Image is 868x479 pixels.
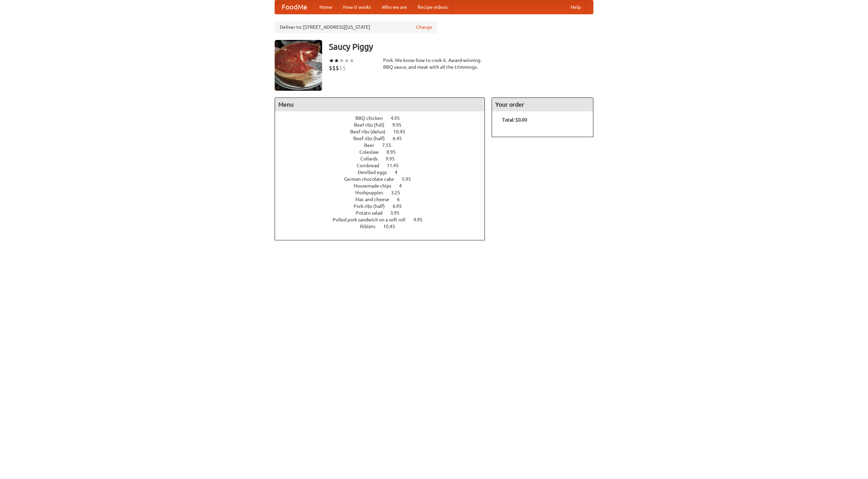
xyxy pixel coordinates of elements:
li: ★ [349,57,354,64]
span: 4 [399,183,409,189]
div: Pork. We know how to cook it. Award-winning BBQ sauce, and meat with all the trimmings. [383,57,485,70]
li: $ [339,64,342,72]
a: FoodMe [275,0,314,14]
span: 6.95 [393,203,409,209]
a: BBQ chicken 4.95 [355,115,412,121]
a: Who we are [376,0,412,14]
img: angular.jpg [275,40,322,91]
a: Devilled eggs 4 [358,170,410,175]
a: German chocolate cake 5.95 [344,176,423,182]
span: 10.45 [383,224,402,229]
a: Recipe videos [412,0,453,14]
a: Beef ribs (full) 9.95 [354,122,414,128]
h4: Menu [275,98,485,111]
a: Pork ribs (half) 6.95 [354,203,414,209]
span: 3.95 [390,210,406,216]
span: Collards [360,156,384,161]
li: ★ [329,57,334,64]
span: 10.45 [393,129,412,134]
h4: Your order [492,98,593,111]
span: 4.95 [391,115,407,121]
li: $ [336,64,339,72]
span: 9.95 [386,156,401,161]
span: German chocolate cake [344,176,401,182]
a: Collards 9.95 [360,156,407,161]
span: Beef ribs (delux) [350,129,392,134]
span: Potato salad [356,210,389,216]
li: ★ [344,57,349,64]
span: Riblets [360,224,382,229]
a: Beer 7.55 [364,143,404,148]
a: Coleslaw 8.95 [359,149,408,155]
a: Cornbread 11.45 [357,163,411,168]
li: $ [329,64,332,72]
a: Pulled pork sandwich on a soft roll 4.95 [333,217,435,222]
span: Beer [364,143,381,148]
span: 6 [397,197,407,202]
span: Housemade chips [354,183,398,189]
li: ★ [339,57,344,64]
a: How it works [338,0,376,14]
span: 11.45 [387,163,406,168]
b: Total: $0.00 [502,117,527,123]
a: Home [314,0,338,14]
a: Mac and cheese 6 [355,197,412,202]
span: Cornbread [357,163,386,168]
a: Beef ribs (half) 6.45 [353,136,414,141]
a: Hushpuppies 3.25 [355,190,413,195]
span: Beef ribs (half) [353,136,392,141]
span: Hushpuppies [355,190,390,195]
span: 5.95 [402,176,418,182]
span: 3.25 [391,190,407,195]
span: Mac and cheese [355,197,396,202]
span: 6.45 [393,136,409,141]
span: Coleslaw [359,149,386,155]
li: $ [342,64,346,72]
h3: Saucy Piggy [329,40,593,53]
a: Help [565,0,586,14]
a: Housemade chips 4 [354,183,414,189]
div: Deliver to: [STREET_ADDRESS][US_STATE] [275,21,437,33]
span: Devilled eggs [358,170,394,175]
li: ★ [334,57,339,64]
li: $ [332,64,336,72]
span: 8.95 [387,149,402,155]
span: 4 [395,170,404,175]
a: Riblets 10.45 [360,224,408,229]
span: 4.95 [413,217,429,222]
a: Potato salad 3.95 [356,210,412,216]
span: BBQ chicken [355,115,390,121]
span: 7.55 [382,143,398,148]
a: Change [416,24,432,30]
span: Pulled pork sandwich on a soft roll [333,217,412,222]
span: Pork ribs (half) [354,203,392,209]
span: Beef ribs (full) [354,122,391,128]
a: Beef ribs (delux) 10.45 [350,129,418,134]
span: 9.95 [392,122,408,128]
